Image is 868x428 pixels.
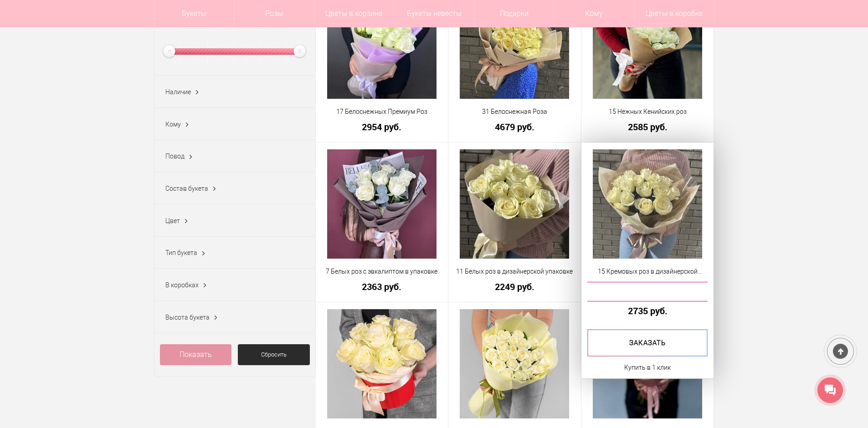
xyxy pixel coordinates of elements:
[587,107,708,117] a: 15 Нежных Кенийских роз
[238,344,310,365] a: Сбросить
[165,88,191,96] span: Наличие
[327,149,437,259] img: 7 Белых роз с эвкалиптом в упаковке
[165,121,181,128] span: Кому
[160,344,232,365] a: Показать
[322,122,442,132] a: 2954 руб.
[587,267,708,276] a: 15 Кремовых роз в дизайнерской упаковке
[454,282,575,291] a: 2249 руб.
[454,267,575,276] a: 11 Белых роз в дизайнерской упаковке
[165,185,208,192] span: Состав букета
[165,249,197,256] span: Тип букета
[165,314,210,321] span: Высота букета
[322,267,442,276] a: 7 Белых роз с эвкалиптом в упаковке
[165,281,199,289] span: В коробках
[165,153,185,160] span: Повод
[165,217,180,224] span: Цвет
[460,149,569,259] img: 11 Белых роз в дизайнерской упаковке
[327,309,437,418] img: Коробочка с белыми розами
[322,107,442,117] a: 17 Белоснежных Премиум Роз
[624,362,671,373] a: Купить в 1 клик
[587,122,708,132] a: 2585 руб.
[454,107,575,117] a: 31 Белоснежная Роза
[460,309,569,418] img: 21 Белая Кенийская роза
[454,122,575,132] a: 4679 руб.
[322,282,442,291] a: 2363 руб.
[593,149,702,259] img: 15 Кремовых роз в дизайнерской упаковке
[587,306,708,316] a: 2735 руб.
